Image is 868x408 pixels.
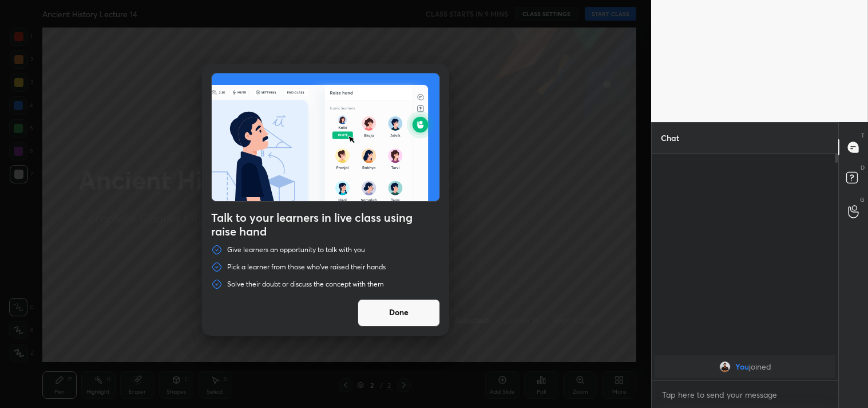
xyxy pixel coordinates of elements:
[861,163,865,172] p: D
[358,299,440,327] button: Done
[227,262,386,272] p: Pick a learner from those who've raised their hands
[860,195,865,204] p: G
[227,245,365,254] p: Give learners an opportunity to talk with you
[652,123,688,153] p: Chat
[652,353,838,380] div: grid
[735,362,748,371] span: You
[227,280,384,289] p: Solve their doubt or discuss the concept with them
[719,361,730,372] img: 50a2b7cafd4e47798829f34b8bc3a81a.jpg
[212,73,439,201] img: preRahAdop.42c3ea74.svg
[211,211,440,238] h4: Talk to your learners in live class using raise hand
[748,362,771,371] span: joined
[861,131,865,140] p: T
